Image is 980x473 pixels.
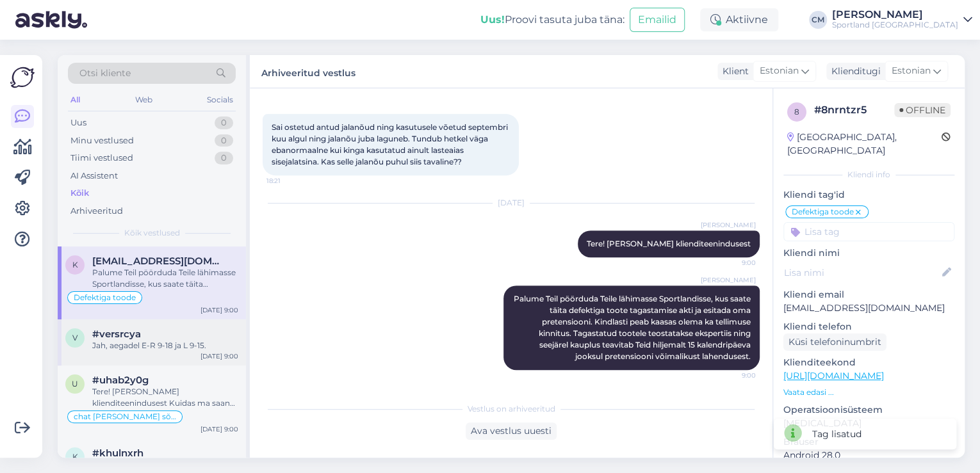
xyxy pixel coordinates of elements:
div: [PERSON_NAME] [832,10,958,20]
div: Kliendi info [783,169,954,180]
span: u [72,379,78,389]
span: [PERSON_NAME] [701,220,756,230]
span: #uhab2y0g [92,374,149,386]
input: Lisa tag [783,222,954,241]
div: All [68,92,83,108]
div: Uus [70,116,86,129]
div: Tere! [PERSON_NAME] klienditeenindusest Kuidas ma saan Teile abiks olla? [92,386,238,409]
span: Vestlus on arhiveeritud [468,403,555,415]
div: [DATE] 9:00 [200,305,238,315]
img: Askly Logo [10,65,35,90]
div: AI Assistent [70,170,118,182]
p: Operatsioonisüsteem [783,403,954,417]
span: Otsi kliente [79,67,131,80]
div: Proovi tasuta juba täna: [480,12,625,28]
div: 0 [215,134,233,147]
span: k [72,260,78,269]
p: Kliendi email [783,288,954,301]
button: Emailid [630,8,685,32]
div: Socials [204,92,236,108]
div: CM [809,11,827,29]
b: Uus! [480,13,505,26]
span: Estonian [760,64,799,78]
div: 0 [215,152,233,164]
p: [EMAIL_ADDRESS][DOMAIN_NAME] [783,301,954,315]
span: #versrcya [92,328,141,340]
div: [DATE] 9:00 [200,424,238,434]
span: 9:00 [708,371,756,380]
div: Klient [717,65,749,78]
a: [URL][DOMAIN_NAME] [783,370,884,381]
div: Küsi telefoninumbrit [783,333,886,351]
div: Arhiveeritud [70,205,123,218]
span: Estonian [892,64,931,78]
span: Offline [894,103,951,117]
span: 9:00 [708,258,756,268]
div: 0 [215,116,233,129]
p: Vaata edasi ... [783,387,954,398]
a: [PERSON_NAME]Sportland [GEOGRAPHIC_DATA] [832,10,972,30]
span: Palume Teil pöörduda Teile lähimasse Sportlandisse, kus saate täita defektiga toote tagastamise a... [514,294,753,361]
div: Kõik [70,187,89,200]
div: Web [133,92,155,108]
div: [GEOGRAPHIC_DATA], [GEOGRAPHIC_DATA] [787,131,942,157]
span: Tere! [PERSON_NAME] klienditeenindusest [587,239,751,248]
span: k [72,452,78,461]
div: Tiimi vestlused [70,152,133,164]
span: Sai ostetud antud jalanõud ning kasutusele võetud septembri kuu algul ning jalanõu juba laguneb. ... [272,122,510,166]
label: Arhiveeritud vestlus [261,63,355,80]
div: Tag lisatud [812,428,862,441]
span: kristinlepik@hotmail.com [92,255,225,267]
div: [DATE] [263,197,760,209]
span: Defektiga toode [792,208,854,216]
div: Palume Teil pöörduda Teile lähimasse Sportlandisse, kus saate täita defektiga toote tagastamise a... [92,267,238,290]
span: 8 [794,107,799,116]
div: Aktiivne [700,8,778,31]
div: # 8nrntzr5 [814,102,894,118]
div: Sportland [GEOGRAPHIC_DATA] [832,20,958,30]
div: Minu vestlused [70,134,134,147]
span: chat [PERSON_NAME] sõnumita [74,413,176,421]
input: Lisa nimi [784,266,940,280]
span: #khulnxrh [92,447,143,459]
span: [PERSON_NAME] [701,275,756,285]
span: Kõik vestlused [124,227,180,239]
span: v [72,333,78,342]
div: Jah, aegadel E-R 9-18 ja L 9-15. [92,340,238,351]
div: [DATE] 9:00 [200,351,238,361]
p: Kliendi nimi [783,246,954,260]
div: Klienditugi [826,65,881,78]
span: Defektiga toode [74,294,136,301]
p: Klienditeekond [783,356,954,369]
p: Kliendi tag'id [783,188,954,202]
span: 18:21 [266,176,314,186]
p: Kliendi telefon [783,320,954,333]
div: Ava vestlus uuesti [466,422,557,440]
